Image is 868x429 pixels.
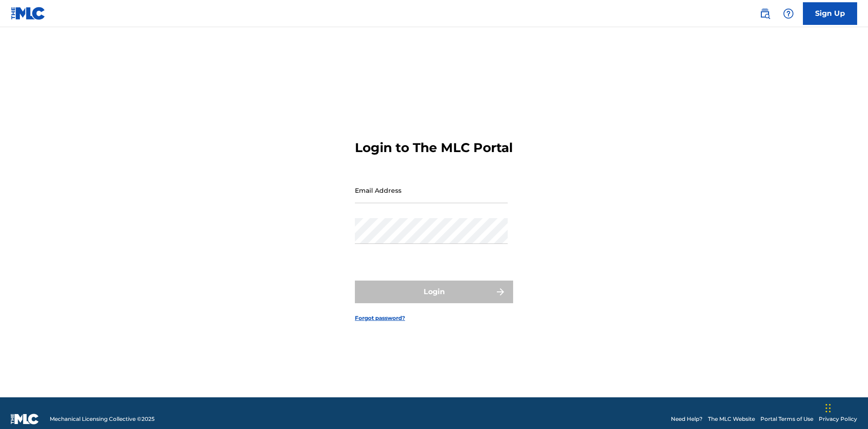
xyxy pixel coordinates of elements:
a: Portal Terms of Use [760,415,813,423]
iframe: Chat Widget [823,386,868,429]
div: Help [779,5,797,23]
a: Sign Up [803,2,857,25]
a: Public Search [756,5,774,23]
a: The MLC Website [708,415,755,423]
img: MLC Logo [11,7,46,20]
a: Need Help? [671,415,703,423]
img: help [783,8,794,19]
a: Forgot password? [355,314,405,322]
span: Mechanical Licensing Collective © 2025 [50,415,155,423]
img: search [759,8,770,19]
div: Drag [826,395,831,422]
a: Privacy Policy [819,415,857,423]
img: logo [11,414,39,424]
h3: Login to The MLC Portal [355,140,513,156]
